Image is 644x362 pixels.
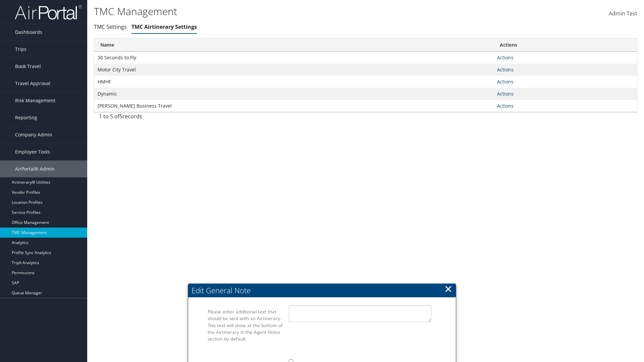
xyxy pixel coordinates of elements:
span: Admin Test [609,10,637,17]
a: Actions [497,66,514,73]
span: Risk Management [15,92,55,109]
div: 1 to 5 of records [99,112,225,124]
td: Dynamic [94,88,494,100]
span: Employee Tools [15,143,50,160]
button: × [444,282,452,296]
a: Actions [497,78,514,85]
a: Actions [497,90,514,97]
a: Admin Test [609,3,637,24]
span: Trips [15,41,26,58]
span: Book Travel [15,58,41,75]
td: [PERSON_NAME] Business Travel [94,100,494,112]
span: Dashboards [15,24,42,41]
span: Reporting [15,109,37,126]
h1: TMC Management [94,4,456,18]
td: HMHF [94,76,494,88]
td: 30 Seconds to Fly [94,52,494,64]
span: 5 [119,113,122,120]
div: Edit General Note [192,285,456,296]
a: Actions [497,54,514,61]
th: Actions [494,39,637,52]
a: Actions [497,103,514,109]
span: AirPortal® Admin [15,161,55,177]
th: Name: activate to sort column ascending [94,39,494,52]
td: Motor City Travel [94,64,494,76]
span: Travel Approval [15,75,50,92]
img: airportal-logo.png [15,4,82,20]
a: TMC Airtinerary Settings [131,23,197,31]
label: Please enter additional text that should be sent with an Airtinerary. This text will show at the ... [208,305,284,346]
a: TMC Settings [94,23,127,31]
span: Company Admin [15,126,52,143]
